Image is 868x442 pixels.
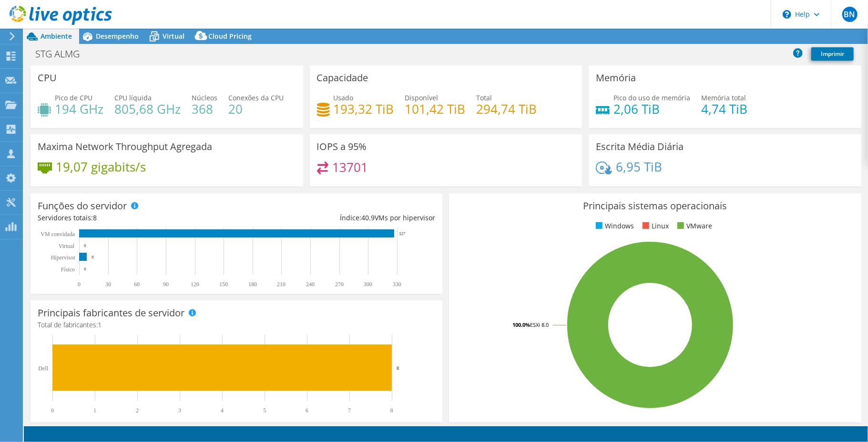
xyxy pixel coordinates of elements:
tspan: ESXi 8.0 [530,321,549,328]
text: 120 [191,281,199,288]
text: 240 [306,281,315,288]
span: Ambiente [41,32,72,41]
text: 90 [163,281,169,288]
span: Disponível [405,93,439,102]
text: 60 [134,281,140,288]
span: Virtual [163,32,184,41]
text: 4 [221,407,224,414]
text: 0 [84,267,86,271]
text: 2 [136,407,139,414]
text: 210 [277,281,286,288]
h3: Principais fabricantes de servidor [38,308,184,318]
text: 0 [51,407,54,414]
span: Núcleos [192,93,217,102]
h4: 368 [192,104,217,114]
svg: \n [783,10,791,19]
h4: 4,74 TiB [701,104,747,114]
text: 3 [178,407,181,414]
h3: Principais sistemas operacionais [456,201,854,211]
h4: 19,07 gigabits/s [56,162,146,172]
h3: Funções do servidor [38,201,127,211]
text: 0 [78,281,81,288]
text: 5 [263,407,266,414]
li: Linux [640,221,669,231]
tspan: Físico [61,266,75,273]
text: 30 [105,281,111,288]
span: CPU líquida [114,93,152,102]
text: 150 [219,281,228,288]
span: Usado [334,93,354,102]
div: Índice: VMs por hipervisor [236,213,435,223]
h3: IOPS a 95% [317,141,367,152]
span: Memória total [701,93,746,102]
span: Pico do uso de memória [613,93,690,102]
h4: 193,32 TiB [334,104,394,114]
span: BN [842,7,858,22]
text: VM convidada [41,231,75,237]
h4: 20 [228,104,284,114]
span: Cloud Pricing [208,32,252,41]
text: 8 [92,255,94,259]
h4: 2,06 TiB [613,104,690,114]
a: Imprimir [811,47,854,61]
span: 1 [98,320,102,329]
text: Hipervisor [51,254,75,261]
h3: Escrita Média Diária [596,141,684,152]
h4: 194 GHz [55,104,103,114]
h4: 13701 [332,162,368,172]
h3: Capacidade [317,73,368,83]
text: 180 [248,281,257,288]
text: 270 [335,281,344,288]
h3: Memória [596,73,636,83]
h4: 294,74 TiB [477,104,537,114]
span: Desempenho [96,32,139,41]
h1: STG ALMG [31,49,94,59]
text: Virtual [59,243,75,249]
h4: 805,68 GHz [114,104,181,114]
span: Conexões da CPU [228,93,284,102]
text: 330 [393,281,401,288]
li: Windows [593,221,634,231]
tspan: 100.0% [512,321,530,328]
text: 1 [93,407,96,414]
span: Pico de CPU [55,93,92,102]
h3: CPU [38,73,57,83]
div: Servidores totais: [38,213,236,223]
text: 327 [399,231,406,236]
h4: Total de fabricantes: [38,320,435,330]
h4: 101,42 TiB [405,104,466,114]
text: Dell [38,365,48,372]
span: Total [477,93,492,102]
text: 8 [397,365,399,371]
span: 8 [93,213,97,222]
text: 0 [84,243,86,248]
text: 300 [364,281,372,288]
li: VMware [675,221,712,231]
text: 7 [348,407,351,414]
h3: Maxima Network Throughput Agregada [38,141,212,152]
span: 40.9 [361,213,375,222]
h4: 6,95 TiB [616,162,662,172]
text: 6 [306,407,308,414]
text: 8 [390,407,393,414]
